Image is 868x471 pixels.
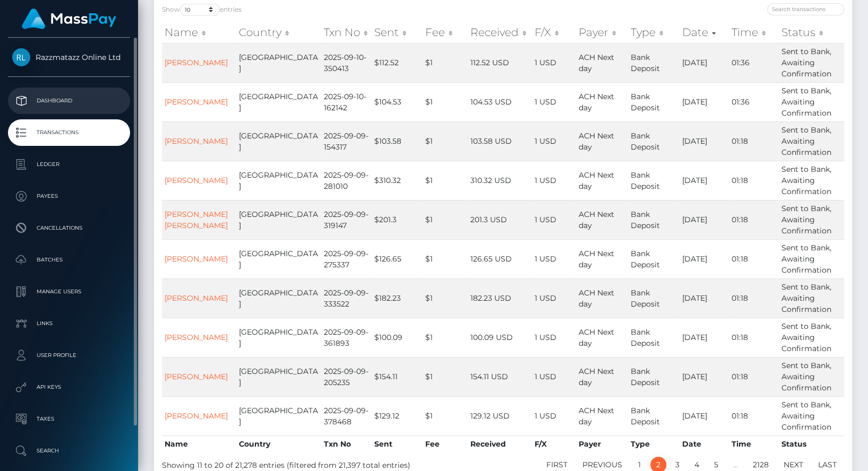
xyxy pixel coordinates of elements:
[468,200,532,239] td: 201.3 USD
[628,357,679,396] td: Bank Deposit
[468,161,532,200] td: 310.32 USD
[321,43,372,82] td: 2025-09-10-350413
[628,239,679,278] td: Bank Deposit
[8,438,130,464] a: Search
[468,82,532,121] td: 104.53 USD
[165,210,228,230] a: [PERSON_NAME] [PERSON_NAME]
[372,278,423,318] td: $182.23
[423,396,468,435] td: $1
[423,161,468,200] td: $1
[575,435,628,452] th: Payer
[532,22,575,43] th: F/X: activate to sort column ascending
[8,310,130,337] a: Links
[468,278,532,318] td: 182.23 USD
[162,435,236,452] th: Name
[372,200,423,239] td: $201.3
[779,121,844,161] td: Sent to Bank, Awaiting Confirmation
[779,43,844,82] td: Sent to Bank, Awaiting Confirmation
[578,210,614,230] span: ACH Next day
[8,151,130,178] a: Ledger
[12,125,126,141] p: Transactions
[321,200,372,239] td: 2025-09-09-319147
[532,121,575,161] td: 1 USD
[628,22,679,43] th: Type: activate to sort column ascending
[729,43,779,82] td: 01:36
[729,357,779,396] td: 01:18
[423,239,468,278] td: $1
[628,435,679,452] th: Type
[12,93,126,109] p: Dashboard
[236,318,321,357] td: [GEOGRAPHIC_DATA]
[8,247,130,273] a: Batches
[321,357,372,396] td: 2025-09-09-205235
[321,22,372,43] th: Txn No: activate to sort column ascending
[236,121,321,161] td: [GEOGRAPHIC_DATA]
[578,170,614,191] span: ACH Next day
[729,278,779,318] td: 01:18
[372,161,423,200] td: $310.32
[680,121,729,161] td: [DATE]
[372,43,423,82] td: $112.52
[468,239,532,278] td: 126.65 USD
[468,435,532,452] th: Received
[575,22,628,43] th: Payer: activate to sort column ascending
[12,316,126,332] p: Links
[779,161,844,200] td: Sent to Bank, Awaiting Confirmation
[468,43,532,82] td: 112.52 USD
[165,411,228,421] a: [PERSON_NAME]
[8,53,130,62] span: Razzmatazz Online Ltd
[372,435,423,452] th: Sent
[162,4,242,16] label: Show entries
[628,200,679,239] td: Bank Deposit
[12,347,126,363] p: User Profile
[12,156,126,172] p: Ledger
[165,58,228,67] a: [PERSON_NAME]
[779,435,844,452] th: Status
[236,396,321,435] td: [GEOGRAPHIC_DATA]
[8,183,130,210] a: Payees
[372,396,423,435] td: $129.12
[680,357,729,396] td: [DATE]
[680,82,729,121] td: [DATE]
[767,3,844,15] input: Search transactions
[532,396,575,435] td: 1 USD
[628,161,679,200] td: Bank Deposit
[628,396,679,435] td: Bank Deposit
[372,82,423,121] td: $104.53
[165,97,228,107] a: [PERSON_NAME]
[779,396,844,435] td: Sent to Bank, Awaiting Confirmation
[468,357,532,396] td: 154.11 USD
[468,22,532,43] th: Received: activate to sort column ascending
[680,22,729,43] th: Date: activate to sort column ascending
[423,278,468,318] td: $1
[12,220,126,236] p: Cancellations
[165,333,228,342] a: [PERSON_NAME]
[8,278,130,305] a: Manage Users
[532,239,575,278] td: 1 USD
[423,43,468,82] td: $1
[628,121,679,161] td: Bank Deposit
[321,161,372,200] td: 2025-09-09-281010
[532,200,575,239] td: 1 USD
[165,176,228,185] a: [PERSON_NAME]
[12,411,126,427] p: Taxes
[680,435,729,452] th: Date
[578,367,614,387] span: ACH Next day
[321,239,372,278] td: 2025-09-09-275337
[729,22,779,43] th: Time: activate to sort column ascending
[12,188,126,204] p: Payees
[680,278,729,318] td: [DATE]
[12,443,126,459] p: Search
[423,435,468,452] th: Fee
[729,161,779,200] td: 01:18
[532,318,575,357] td: 1 USD
[423,200,468,239] td: $1
[779,357,844,396] td: Sent to Bank, Awaiting Confirmation
[165,136,228,146] a: [PERSON_NAME]
[372,318,423,357] td: $100.09
[165,372,228,381] a: [PERSON_NAME]
[779,22,844,43] th: Status: activate to sort column ascending
[321,82,372,121] td: 2025-09-10-162142
[779,82,844,121] td: Sent to Bank, Awaiting Confirmation
[162,456,437,471] div: Showing 11 to 20 of 21,278 entries (filtered from 21,397 total entries)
